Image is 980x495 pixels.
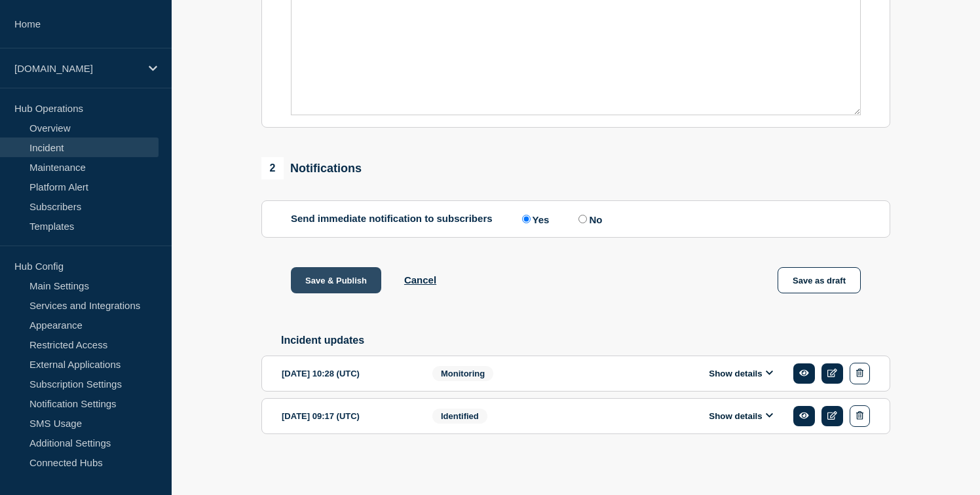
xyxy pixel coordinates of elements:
input: Yes [522,215,531,223]
input: No [578,215,587,223]
button: Show details [705,411,777,422]
p: Send immediate notification to subscribers [291,213,493,225]
div: [DATE] 09:17 (UTC) [282,405,413,427]
button: Show details [705,368,777,379]
span: Identified [432,409,487,424]
span: 2 [261,157,284,179]
button: Save as draft [778,267,861,293]
div: [DATE] 10:28 (UTC) [282,363,413,384]
div: Notifications [261,157,362,179]
label: No [575,213,602,225]
h2: Incident updates [281,335,890,346]
p: [DOMAIN_NAME] [14,63,140,74]
button: Save & Publish [291,267,381,293]
span: Monitoring [432,366,493,381]
button: Cancel [404,274,436,285]
div: Send immediate notification to subscribers [291,213,861,225]
label: Yes [519,213,550,225]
